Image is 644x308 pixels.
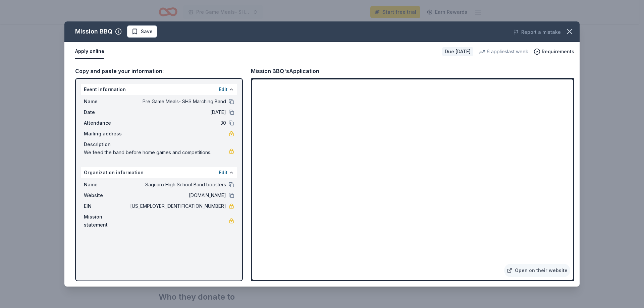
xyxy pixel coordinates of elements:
button: Save [127,25,157,38]
span: Date [84,108,129,116]
span: 30 [129,119,226,127]
div: Mission BBQ [75,26,112,37]
span: Attendance [84,119,129,127]
div: Organization information [81,167,237,178]
span: Requirements [542,48,574,56]
span: [US_EMPLOYER_IDENTIFICATION_NUMBER] [129,202,226,210]
span: Name [84,98,129,106]
span: Mission statement [84,213,129,229]
span: Pre Game Meals- SHS Marching Band [129,98,226,106]
span: Saguaro High School Band boosters [129,181,226,189]
span: EIN [84,202,129,210]
span: Website [84,191,129,199]
div: 6 applies last week [479,48,528,56]
button: Apply online [75,45,104,59]
span: [DATE] [129,108,226,116]
div: Event information [81,84,237,95]
a: Open on their website [504,264,570,277]
div: Mission BBQ's Application [251,67,319,75]
button: Edit [219,169,227,177]
button: Edit [219,85,227,94]
div: Description [84,140,234,148]
div: Copy and paste your information: [75,67,243,75]
div: Due [DATE] [442,47,473,56]
span: We feed the band before home games and competitions. [84,148,229,157]
span: Name [84,181,129,189]
button: Report a mistake [513,28,561,36]
span: Save [141,27,153,36]
span: [DOMAIN_NAME] [129,191,226,199]
span: Mailing address [84,130,129,138]
button: Requirements [534,48,574,56]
